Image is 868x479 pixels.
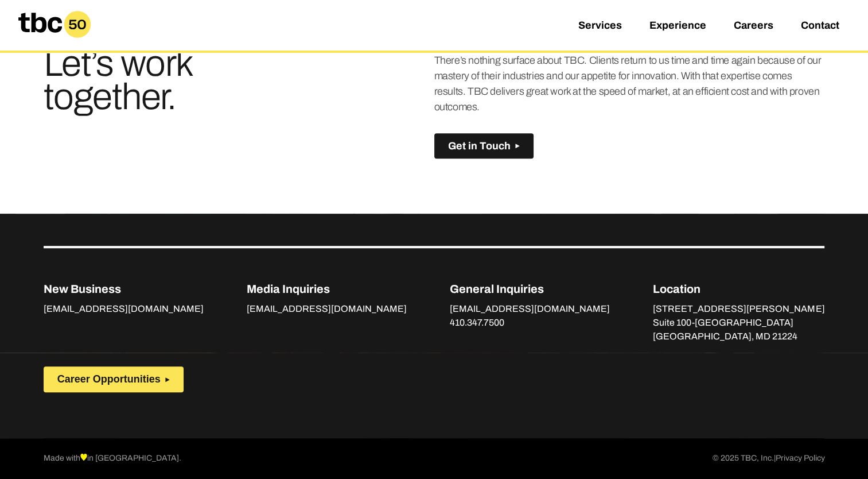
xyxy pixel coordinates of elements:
[44,366,184,392] button: Career Opportunities
[450,280,610,298] p: General Inquiries
[448,140,511,152] span: Get in Touch
[734,20,773,33] a: Careers
[653,302,824,316] p: [STREET_ADDRESS][PERSON_NAME]
[450,318,504,330] a: 410.347.7500
[44,47,304,114] h3: Let’s work together.
[44,304,204,316] a: [EMAIL_ADDRESS][DOMAIN_NAME]
[44,452,181,466] p: Made with in [GEOGRAPHIC_DATA].
[9,33,100,45] a: Home
[712,452,824,466] p: © 2025 TBC, Inc.
[773,454,775,462] span: |
[247,280,407,298] p: Media Inquiries
[653,316,824,330] p: Suite 100-[GEOGRAPHIC_DATA]
[44,280,204,298] p: New Business
[649,20,706,33] a: Experience
[578,20,622,33] a: Services
[801,20,839,33] a: Contact
[653,330,824,343] p: [GEOGRAPHIC_DATA], MD 21224
[775,452,824,466] a: Privacy Policy
[653,280,824,298] p: Location
[434,133,534,159] button: Get in Touch
[247,304,407,316] a: [EMAIL_ADDRESS][DOMAIN_NAME]
[450,304,610,316] a: [EMAIL_ADDRESS][DOMAIN_NAME]
[57,373,161,385] span: Career Opportunities
[434,53,825,115] p: There’s nothing surface about TBC. Clients return to us time and time again because of our master...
